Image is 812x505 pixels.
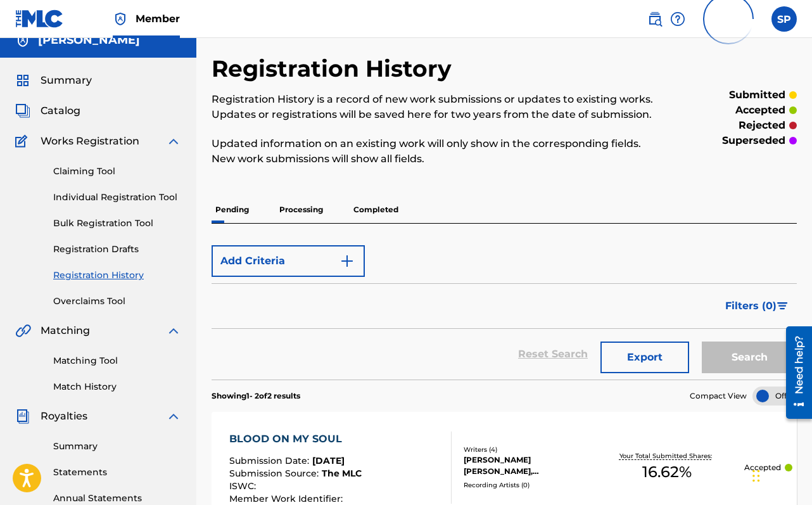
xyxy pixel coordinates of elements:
div: [PERSON_NAME] [PERSON_NAME], [PERSON_NAME], [PERSON_NAME], [PERSON_NAME] [464,454,590,477]
div: User Menu [771,6,797,32]
a: Claiming Tool [53,165,181,178]
button: Export [600,342,689,373]
img: Matching [15,323,31,338]
img: expand [166,409,181,424]
a: Bulk Registration Tool [53,217,181,230]
img: Royalties [15,409,30,424]
span: [DATE] [312,455,345,466]
p: Completed [350,196,402,223]
p: Updated information on an existing work will only show in the corresponding fields. New work subm... [212,136,662,167]
a: Public Search [647,6,663,32]
p: Your Total Submitted Shares: [619,451,715,461]
a: CatalogCatalog [15,103,80,118]
iframe: Resource Center [777,320,812,425]
a: Match History [53,380,181,393]
img: MLC Logo [15,10,64,28]
span: Compact View [690,390,747,402]
a: SummarySummary [15,73,92,88]
span: ISWC : [229,480,259,492]
span: Member [136,11,180,26]
span: Catalog [41,103,80,118]
span: Member Work Identifier : [229,493,346,504]
p: Showing 1 - 2 of 2 results [212,390,300,402]
a: Overclaims Tool [53,295,181,308]
a: Registration History [53,269,181,282]
a: Summary [53,440,181,453]
span: Royalties [41,409,87,424]
div: Writers ( 4 ) [464,445,590,454]
form: Search Form [212,239,797,380]
button: Add Criteria [212,245,365,277]
a: Annual Statements [53,492,181,505]
span: Works Registration [41,134,139,149]
span: Submission Date : [229,455,312,466]
p: superseded [722,133,785,148]
p: Pending [212,196,253,223]
p: rejected [739,118,785,133]
img: Summary [15,73,30,88]
h5: Sebastian Picchioni [38,33,140,48]
a: Individual Registration Tool [53,191,181,204]
span: Matching [41,323,90,338]
img: help [670,11,685,27]
span: The MLC [322,468,362,479]
img: filter [777,302,788,310]
p: Processing [276,196,327,223]
a: Statements [53,466,181,479]
p: Accepted [744,462,781,473]
h2: Registration History [212,54,458,83]
a: Matching Tool [53,354,181,368]
button: Filters (0) [718,290,797,322]
div: Recording Artists ( 0 ) [464,480,590,490]
span: Submission Source : [229,468,322,479]
img: Accounts [15,33,30,48]
span: 16.62 % [642,461,692,483]
p: accepted [735,103,785,118]
img: search [647,11,663,27]
span: Summary [41,73,92,88]
img: Works Registration [15,134,32,149]
img: Catalog [15,103,30,118]
a: Registration Drafts [53,243,181,256]
span: Filters ( 0 ) [725,298,777,314]
img: Top Rightsholder [113,11,128,27]
img: 9d2ae6d4665cec9f34b9.svg [339,253,355,269]
p: submitted [729,87,785,103]
iframe: Chat Widget [749,444,812,505]
div: Drag [752,457,760,495]
p: Registration History is a record of new work submissions or updates to existing works. Updates or... [212,92,662,122]
img: expand [166,134,181,149]
img: expand [166,323,181,338]
div: BLOOD ON MY SOUL [229,431,362,447]
div: Help [670,6,685,32]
